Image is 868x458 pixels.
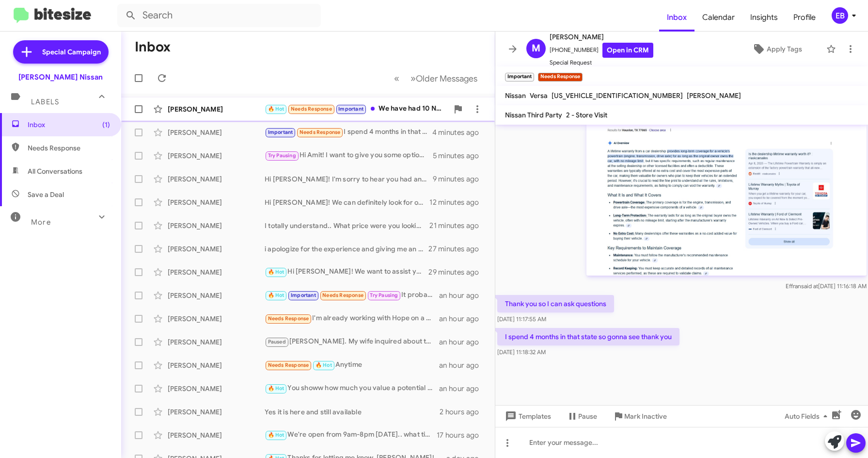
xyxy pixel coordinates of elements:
div: [PERSON_NAME] [168,430,265,440]
div: an hour ago [439,291,487,300]
small: Needs Response [538,73,583,82]
span: Nissan Third Party [505,111,562,119]
a: Open in CRM [602,43,653,58]
span: 🔥 Hot [268,385,284,392]
span: (1) [102,120,110,130]
a: Special Campaign [13,40,109,64]
span: Save a Deal [28,190,64,199]
span: [DATE] 11:17:55 AM [497,315,546,323]
div: [PERSON_NAME] [168,267,265,277]
span: Needs Response [268,362,309,368]
div: 9 minutes ago [433,174,487,184]
span: Mark Inactive [624,408,667,425]
button: EB [823,7,857,24]
div: EB [832,7,848,24]
div: [PERSON_NAME] [168,174,265,184]
span: M [532,41,540,56]
div: [PERSON_NAME] Nissan [18,72,103,82]
div: [PERSON_NAME] [168,337,265,347]
div: Hi [PERSON_NAME]! We want to assist you in getting a great deal! When would you be available to s... [265,266,429,278]
div: an hour ago [439,360,487,370]
div: [PERSON_NAME] [168,314,265,324]
div: I totally understand.. What price were you looking for? [265,221,429,230]
span: « [394,72,399,84]
button: Pause [559,408,605,425]
div: [PERSON_NAME] [168,291,265,300]
span: Labels [31,98,59,106]
span: [DATE] 11:18:32 AM [497,348,546,356]
img: MEe4c33e48bf9d9f11e388ea8117c1f566 [586,123,866,276]
a: Profile [786,3,823,32]
div: an hour ago [439,337,487,347]
span: Auto Fields [785,408,831,425]
a: Inbox [659,3,694,32]
span: 🔥 Hot [268,432,284,438]
span: Needs Response [28,143,110,153]
div: i apologize for the experience and giving me an opportunity for better training on customer exper... [265,244,429,254]
div: [PERSON_NAME]. My wife inquired about the vehicle whilst we are in the midst of purchasing anothe... [265,336,439,347]
span: Needs Response [300,129,341,135]
span: 🔥 Hot [268,292,284,298]
button: Apply Tags [732,40,821,58]
span: said at [801,282,818,290]
div: [PERSON_NAME] [168,407,265,417]
div: I'm already working with Hope on a vehicle, but thank you [265,313,439,324]
a: Calendar [694,3,742,32]
span: [PERSON_NAME] [550,31,653,43]
span: 2 - Store Visit [566,111,607,119]
div: 4 minutes ago [432,128,487,137]
div: [PERSON_NAME] [168,384,265,393]
div: [PERSON_NAME] [168,360,265,370]
span: Apply Tags [767,40,802,58]
span: Special Campaign [42,47,101,57]
a: Insights [742,3,786,32]
input: Search [117,4,321,27]
div: 2 hours ago [440,407,487,417]
div: It probably won't be until next month 😞 [265,290,439,301]
span: All Conversations [28,166,82,176]
span: Inbox [28,120,110,130]
button: Templates [495,408,559,425]
span: [US_VEHICLE_IDENTIFICATION_NUMBER] [552,91,683,100]
span: Try Pausing [268,152,296,159]
span: Needs Response [268,315,309,322]
div: I spend 4 months in that state so gonna see thank you [265,127,432,138]
span: More [31,218,51,227]
button: Previous [388,68,405,88]
div: Hi [PERSON_NAME]! I'm sorry to hear you had an injury. We are here to help once you feel back to ... [265,174,433,184]
span: Versa [530,91,548,100]
span: Templates [503,408,551,425]
div: Yes it is here and still available [265,407,440,417]
span: 🔥 Hot [268,106,284,112]
div: 17 hours ago [437,430,487,440]
div: 29 minutes ago [429,267,487,277]
span: [PERSON_NAME] [687,91,741,100]
span: Pause [578,408,597,425]
span: Needs Response [291,106,332,112]
div: Hi [PERSON_NAME]! We can definitely look for one for you, is there a specific color you are inter... [265,197,429,207]
div: Anytime [265,360,439,371]
p: I spend 4 months in that state so gonna see thank you [497,328,679,345]
span: 🔥 Hot [268,269,284,275]
button: Auto Fields [777,408,839,425]
span: Effran [DATE] 11:16:18 AM [785,282,866,290]
span: [PHONE_NUMBER] [550,43,653,58]
span: Nissan [505,91,526,100]
div: Hi Amit! I want to give you some options! Tell me a little bit more of what you're looking for, a... [265,150,433,161]
div: [PERSON_NAME] [168,128,265,137]
span: » [410,72,416,84]
div: [PERSON_NAME] [168,104,265,114]
span: Important [291,292,316,298]
span: Paused [268,339,286,345]
div: 27 minutes ago [429,244,487,254]
div: an hour ago [439,384,487,393]
small: Important [505,73,534,82]
div: We have had 10 Nissian vehicles over these past 21 years but never have had to take a note as hig... [265,103,448,114]
span: Special Request [550,58,653,67]
div: [PERSON_NAME] [168,151,265,161]
span: Older Messages [416,73,477,84]
span: 🔥 Hot [316,362,332,368]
